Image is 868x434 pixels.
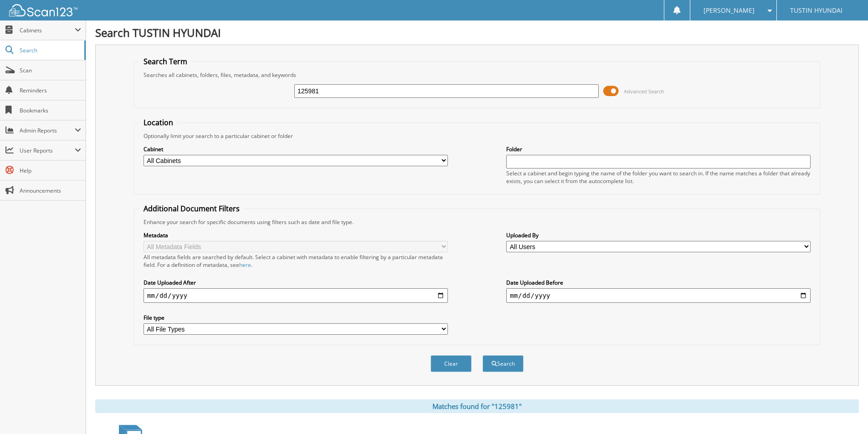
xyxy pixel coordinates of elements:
label: Metadata [144,231,448,239]
img: scan123-logo-white.svg [9,4,77,16]
div: Optionally limit your search to a particular cabinet or folder [139,132,815,140]
label: Uploaded By [506,231,811,239]
span: Bookmarks [20,107,81,114]
span: TUSTIN HYUNDAI [790,8,842,13]
a: here [239,261,251,269]
span: Admin Reports [20,127,75,134]
legend: Additional Document Filters [139,204,244,214]
label: Date Uploaded After [144,279,448,286]
span: Scan [20,66,81,74]
label: Date Uploaded Before [506,279,811,286]
button: Search [483,355,524,372]
span: User Reports [20,147,75,154]
legend: Search Term [139,56,192,66]
div: All metadata fields are searched by default. Select a cabinet with metadata to enable filtering b... [144,253,448,269]
span: Reminders [20,87,81,94]
div: Matches found for "125981" [95,399,859,413]
input: start [144,288,448,303]
div: Searches all cabinets, folders, files, metadata, and keywords [139,71,815,79]
span: Cabinets [20,26,75,34]
legend: Location [139,117,178,128]
label: File type [144,314,448,322]
span: [PERSON_NAME] [704,8,755,13]
span: Search [20,46,80,54]
div: Enhance your search for specific documents using filters such as date and file type. [139,218,815,226]
h1: Search TUSTIN HYUNDAI [95,25,859,40]
span: Help [20,167,81,174]
label: Cabinet [144,145,448,153]
span: Advanced Search [624,88,664,95]
span: Announcements [20,187,81,194]
button: Clear [431,355,472,372]
label: Folder [506,145,811,153]
div: Select a cabinet and begin typing the name of the folder you want to search in. If the name match... [506,169,811,185]
input: end [506,288,811,303]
